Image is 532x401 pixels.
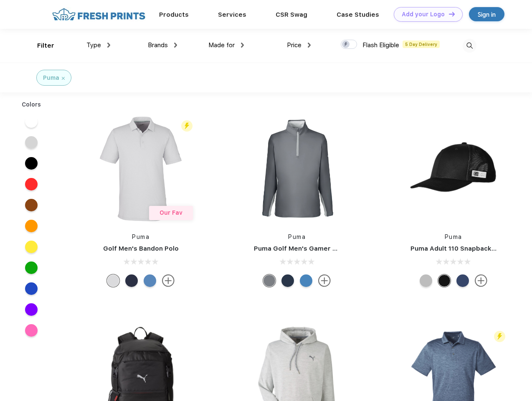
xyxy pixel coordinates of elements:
div: Add your Logo [402,11,445,18]
div: Puma [43,74,59,82]
div: Navy Blazer [125,274,138,287]
img: more.svg [162,274,175,287]
img: dropdown.png [308,43,311,48]
img: more.svg [318,274,331,287]
div: Sign in [478,10,496,19]
img: flash_active_toggle.svg [494,331,505,342]
span: Brands [148,41,168,49]
a: Products [159,11,189,18]
div: High Rise [107,274,119,287]
a: Puma [288,233,306,240]
img: flash_active_toggle.svg [181,120,193,132]
img: more.svg [475,274,487,287]
a: Puma Golf Men's Gamer Golf Quarter-Zip [254,245,386,252]
a: Services [218,11,246,18]
div: Quarry with Brt Whit [420,274,432,287]
div: Lake Blue [144,274,156,287]
span: Flash Eligible [362,41,399,49]
a: Sign in [469,7,504,21]
span: Price [287,41,301,49]
div: Filter [37,41,54,51]
span: Type [86,41,101,49]
img: dropdown.png [174,43,177,48]
a: CSR Swag [276,11,307,18]
span: Our Fav [160,209,182,216]
div: Pma Blk with Pma Blk [438,274,451,287]
div: Peacoat with Qut Shd [456,274,469,287]
img: func=resize&h=266 [85,113,196,224]
img: func=resize&h=266 [241,113,352,224]
span: Made for [208,41,235,49]
a: Golf Men's Bandon Polo [103,245,179,252]
img: filter_cancel.svg [62,77,65,80]
span: 5 Day Delivery [403,41,440,48]
a: Puma [132,233,149,240]
div: Quiet Shade [263,274,276,287]
div: Colors [15,100,48,109]
div: Navy Blazer [281,274,294,287]
img: desktop_search.svg [463,39,476,53]
img: dropdown.png [107,43,110,48]
img: dropdown.png [241,43,244,48]
img: func=resize&h=266 [398,113,509,224]
a: Puma [445,233,462,240]
div: Bright Cobalt [300,274,312,287]
img: fo%20logo%202.webp [50,7,148,22]
img: DT [449,12,455,16]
